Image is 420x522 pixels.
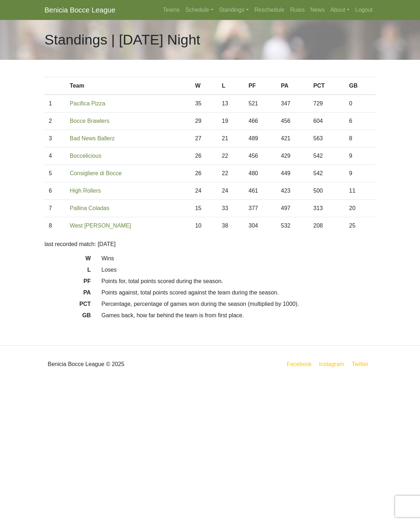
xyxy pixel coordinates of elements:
[217,182,244,200] td: 24
[44,165,65,182] td: 5
[217,200,244,217] td: 33
[277,130,309,147] td: 421
[277,113,309,130] td: 456
[216,3,252,17] a: Standings
[70,188,101,194] a: High Rollers
[345,130,376,147] td: 8
[191,95,217,113] td: 35
[277,95,309,113] td: 347
[345,182,376,200] td: 11
[309,77,345,95] th: PCT
[39,311,96,323] dt: GB
[352,3,376,17] a: Logout
[96,277,381,286] dd: Points for, total points scored during the season.
[244,182,277,200] td: 461
[217,95,244,113] td: 13
[39,254,96,266] dt: W
[244,77,277,95] th: PF
[345,95,376,113] td: 0
[183,3,216,17] a: Schedule
[309,200,345,217] td: 313
[160,3,183,17] a: Teams
[191,182,217,200] td: 24
[244,113,277,130] td: 466
[70,205,109,211] a: Pallina Coladas
[244,217,277,235] td: 304
[309,217,345,235] td: 208
[70,223,131,229] a: West [PERSON_NAME]
[277,182,309,200] td: 423
[70,135,115,141] a: Bad News Ballerz
[350,360,374,369] a: Twitter
[217,130,244,147] td: 21
[70,118,109,124] a: Bocce Brawlers
[44,31,200,48] h1: Standings | [DATE] Night
[309,147,345,165] td: 542
[217,165,244,182] td: 22
[309,113,345,130] td: 604
[96,266,381,274] dd: Loses
[345,200,376,217] td: 20
[70,153,101,159] a: Boccelicious
[217,217,244,235] td: 38
[44,147,65,165] td: 4
[44,200,65,217] td: 7
[345,77,376,95] th: GB
[96,300,381,308] dd: Percentage, percentage of games won during the season (multiplied by 1000).
[244,95,277,113] td: 521
[44,240,376,249] p: last recorded match: [DATE]
[309,182,345,200] td: 500
[44,182,65,200] td: 6
[277,165,309,182] td: 449
[244,130,277,147] td: 489
[244,200,277,217] td: 377
[39,266,96,277] dt: L
[65,77,191,95] th: Team
[345,147,376,165] td: 9
[217,113,244,130] td: 19
[217,147,244,165] td: 22
[309,95,345,113] td: 729
[191,130,217,147] td: 27
[39,288,96,300] dt: PA
[277,147,309,165] td: 429
[287,3,308,17] a: Rules
[70,100,105,106] a: Pacifica Pizza
[39,277,96,288] dt: PF
[345,217,376,235] td: 25
[345,113,376,130] td: 6
[285,360,313,369] a: Facebook
[191,77,217,95] th: W
[309,130,345,147] td: 563
[191,113,217,130] td: 29
[191,165,217,182] td: 26
[96,311,381,320] dd: Games back, how far behind the team is from first place.
[244,147,277,165] td: 456
[44,3,115,17] a: Benicia Bocce League
[44,95,65,113] td: 1
[39,351,210,377] div: Benicia Bocce League © 2025
[252,3,288,17] a: Reschedule
[44,217,65,235] td: 8
[191,217,217,235] td: 10
[44,130,65,147] td: 3
[96,254,381,263] dd: Wins
[309,165,345,182] td: 542
[244,165,277,182] td: 480
[191,200,217,217] td: 15
[39,300,96,311] dt: PCT
[277,217,309,235] td: 532
[44,113,65,130] td: 2
[70,170,122,176] a: Consigliere di Bocce
[217,77,244,95] th: L
[191,147,217,165] td: 26
[317,360,346,369] a: Instagram
[308,3,327,17] a: News
[327,3,352,17] a: About
[277,77,309,95] th: PA
[345,165,376,182] td: 9
[277,200,309,217] td: 497
[96,288,381,297] dd: Points against, total points scored against the team during the season.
